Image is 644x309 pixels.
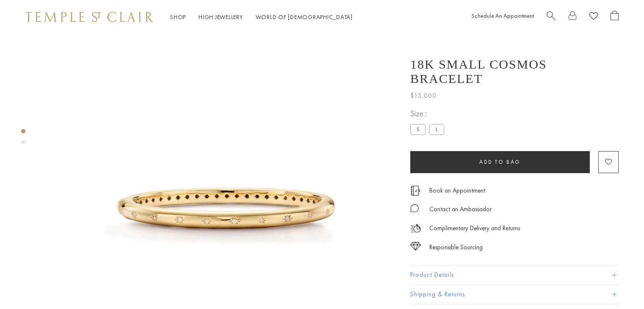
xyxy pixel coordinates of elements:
button: Product Details [410,265,619,284]
a: High JewelleryHigh Jewellery [199,13,243,21]
button: Shipping & Returns [410,285,619,304]
p: Complimentary Delivery and Returns [429,223,520,234]
a: ShopShop [170,13,186,21]
a: Search [547,11,556,24]
img: icon_delivery.svg [410,223,421,234]
div: Contact an Ambassador [429,204,492,215]
label: S [410,124,426,135]
button: Add to bag [410,151,590,173]
img: icon_appointment.svg [410,186,420,196]
a: Schedule An Appointment [472,12,534,19]
label: L [429,124,444,135]
a: Open Shopping Bag [611,11,619,24]
span: Add to bag [479,158,521,166]
img: Temple St. Clair [25,12,153,22]
div: Product gallery navigation [21,127,25,151]
span: $15,000 [410,90,437,101]
div: Responsible Sourcing [429,242,483,253]
nav: Main navigation [170,12,353,22]
span: Size:: [410,107,448,121]
h1: 18K Small Cosmos Bracelet [410,57,619,86]
a: Book an Appointment [429,186,485,195]
a: World of [DEMOGRAPHIC_DATA]World of [DEMOGRAPHIC_DATA] [256,13,353,21]
a: View Wishlist [589,11,598,24]
img: MessageIcon-01_2.svg [410,204,419,212]
img: icon_sourcing.svg [410,242,421,251]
